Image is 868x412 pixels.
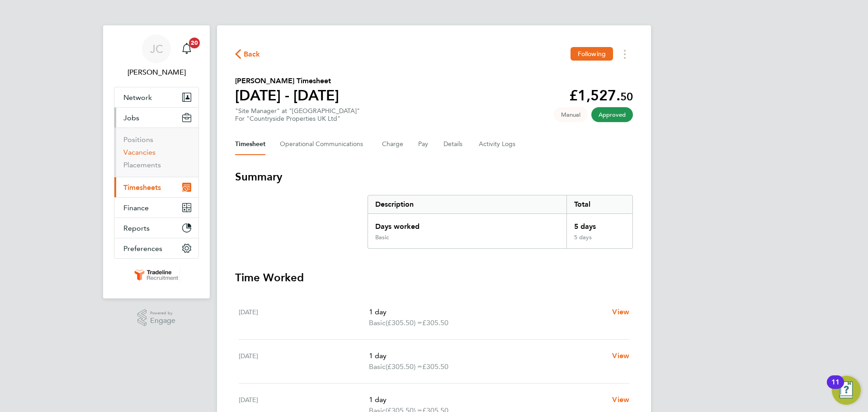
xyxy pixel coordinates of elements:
[235,48,260,60] button: Back
[114,238,198,258] button: Preferences
[114,34,199,78] a: JC[PERSON_NAME]
[114,198,198,218] button: Finance
[103,25,210,298] nav: Main navigation
[123,204,149,212] span: Finance
[566,234,632,248] div: 5 days
[114,67,199,78] span: Jack Cordell
[571,47,613,61] button: Following
[443,133,464,155] button: Details
[612,351,629,360] span: View
[114,177,198,197] button: Timesheets
[566,214,632,234] div: 5 days
[123,183,161,192] span: Timesheets
[280,133,368,155] button: Operational Communications
[369,361,386,372] span: Basic
[235,107,360,123] div: "Site Manager" at "[GEOGRAPHIC_DATA]"
[369,350,605,361] p: 1 day
[123,114,139,122] span: Jobs
[418,133,429,155] button: Pay
[235,270,633,285] h3: Time Worked
[369,394,605,405] p: 1 day
[422,362,448,371] span: £305.50
[123,93,152,102] span: Network
[612,307,629,317] a: View
[620,90,633,103] span: 50
[123,161,161,169] a: Placements
[123,224,150,232] span: Reports
[612,395,629,404] span: View
[150,317,175,325] span: Engage
[612,394,629,405] a: View
[386,362,422,371] span: (£305.50) =
[235,76,339,86] h2: [PERSON_NAME] Timesheet
[123,244,162,253] span: Preferences
[123,135,153,144] a: Positions
[235,133,265,155] button: Timesheet
[612,350,629,361] a: View
[368,195,633,249] div: Summary
[133,268,180,282] img: tradelinerecruitment-logo-retina.png
[150,43,163,55] span: JC
[382,133,404,155] button: Charge
[114,268,199,282] a: Go to home page
[569,87,633,104] app-decimal: £1,527.
[235,170,633,184] h3: Summary
[386,318,422,327] span: (£305.50) =
[368,214,566,234] div: Days worked
[244,49,260,60] span: Back
[235,115,360,123] div: For "Countryside Properties UK Ltd"
[566,195,632,213] div: Total
[554,107,588,122] span: This timesheet was manually created.
[578,50,606,58] span: Following
[369,307,605,317] p: 1 day
[368,195,566,213] div: Description
[114,128,198,177] div: Jobs
[178,34,196,63] a: 20
[239,350,369,372] div: [DATE]
[612,308,629,316] span: View
[479,133,517,155] button: Activity Logs
[422,318,448,327] span: £305.50
[235,86,339,104] h1: [DATE] - [DATE]
[137,309,176,327] a: Powered byEngage
[114,87,198,107] button: Network
[189,38,200,48] span: 20
[123,148,156,156] a: Vacancies
[369,317,386,328] span: Basic
[832,376,861,405] button: Open Resource Center, 11 new notifications
[114,108,198,128] button: Jobs
[150,309,175,317] span: Powered by
[114,218,198,238] button: Reports
[375,234,389,241] div: Basic
[617,47,633,61] button: Timesheets Menu
[239,307,369,328] div: [DATE]
[591,107,633,122] span: This timesheet has been approved.
[831,382,840,394] div: 11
